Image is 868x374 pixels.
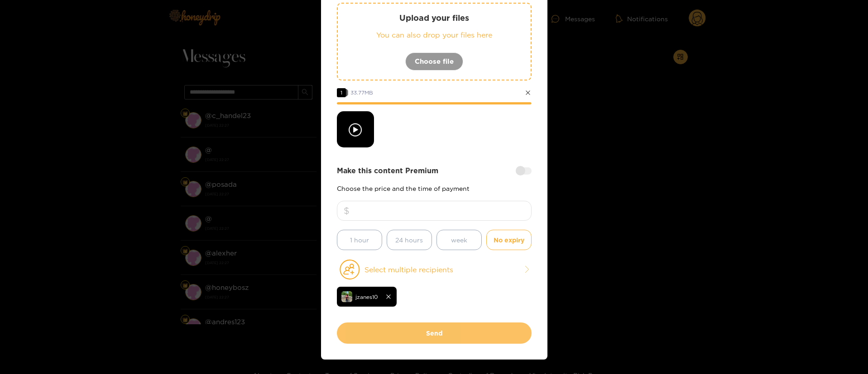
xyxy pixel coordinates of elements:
[337,322,532,344] button: Send
[337,88,346,97] span: 1
[494,235,524,245] span: No expiry
[356,30,513,40] p: You can also drop your files here
[350,90,373,95] span: 33.77 MB
[337,259,532,280] button: Select multiple recipients
[405,52,463,71] button: Choose file
[337,230,382,250] button: 1 hour
[350,235,369,245] span: 1 hour
[387,230,432,250] button: 24 hours
[356,13,513,23] p: Upload your files
[355,292,378,302] span: jzanes10
[341,291,352,302] img: y3lbc-6fc38bb7-d84e-4a22-86ae-7b8eb055153d.jpeg
[436,230,482,250] button: week
[395,235,423,245] span: 24 hours
[486,230,532,250] button: No expiry
[337,185,532,192] p: Choose the price and the time of payment
[337,166,438,176] strong: Make this content Premium
[451,235,467,245] span: week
